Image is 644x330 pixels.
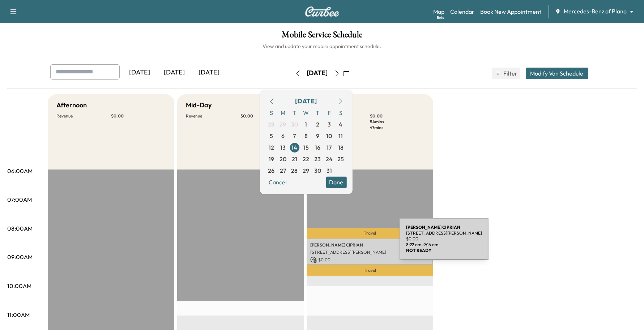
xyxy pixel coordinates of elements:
[327,132,332,140] span: 10
[270,132,273,140] span: 5
[300,107,312,119] span: W
[310,242,430,248] p: [PERSON_NAME] CIPRIAN
[292,155,297,163] span: 21
[324,107,335,119] span: F
[305,120,307,129] span: 1
[370,113,425,119] p: $ 0.00
[307,69,328,78] div: [DATE]
[7,310,30,319] p: 11:00AM
[492,68,520,79] button: Filter
[7,43,637,50] h6: View and update your mobile appointment schedule.
[312,107,324,119] span: T
[111,113,166,119] p: $ 0.00
[303,143,309,152] span: 15
[480,7,541,16] a: Book New Appointment
[186,113,240,119] p: Revenue
[269,155,274,163] span: 19
[327,166,332,175] span: 31
[280,155,286,163] span: 20
[123,64,157,81] div: [DATE]
[437,15,444,20] div: Beta
[7,167,33,175] p: 06:00AM
[292,143,298,152] span: 14
[307,265,433,276] p: Travel
[406,236,482,242] p: $ 0.00
[326,155,333,163] span: 24
[303,166,310,175] span: 29
[266,176,290,188] button: Cancel
[291,166,298,175] span: 28
[291,120,298,129] span: 30
[406,248,431,253] b: NOT READY
[7,253,33,261] p: 09:00AM
[339,120,343,129] span: 4
[335,107,347,119] span: S
[370,119,425,125] p: 54 mins
[339,132,343,140] span: 11
[240,113,295,119] p: $ 0.00
[406,224,460,230] b: [PERSON_NAME] CIPRIAN
[315,143,320,152] span: 16
[315,155,321,163] span: 23
[281,132,285,140] span: 6
[192,64,227,81] div: [DATE]
[338,143,344,152] span: 18
[526,68,588,79] button: Modify Van Schedule
[310,257,430,263] p: $ 0.00
[7,282,31,290] p: 10:00AM
[564,7,627,16] span: Mercedes-Benz of Plano
[268,166,275,175] span: 26
[327,143,332,152] span: 17
[56,100,87,110] h5: Afternoon
[433,7,444,16] a: MapBeta
[304,132,308,140] span: 8
[328,120,331,129] span: 3
[7,224,33,233] p: 08:00AM
[266,107,277,119] span: S
[56,113,111,119] p: Revenue
[314,166,321,175] span: 30
[303,155,310,163] span: 22
[450,7,474,16] a: Calendar
[504,69,517,78] span: Filter
[7,30,637,43] h1: Mobile Service Schedule
[280,143,286,152] span: 13
[7,195,32,204] p: 07:00AM
[268,120,275,129] span: 28
[186,100,212,110] h5: Mid-Day
[295,96,317,106] div: [DATE]
[338,155,344,163] span: 25
[269,143,274,152] span: 12
[310,249,430,255] p: [STREET_ADDRESS][PERSON_NAME]
[406,242,482,248] p: 8:22 am - 9:16 am
[280,166,286,175] span: 27
[305,7,340,17] img: Curbee Logo
[307,228,433,239] p: Travel
[280,120,286,129] span: 29
[277,107,289,119] span: M
[316,120,319,129] span: 2
[157,64,192,81] div: [DATE]
[326,176,347,188] button: Done
[293,132,296,140] span: 7
[316,132,319,140] span: 9
[289,107,300,119] span: T
[370,125,425,130] p: 47 mins
[406,230,482,236] p: [STREET_ADDRESS][PERSON_NAME]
